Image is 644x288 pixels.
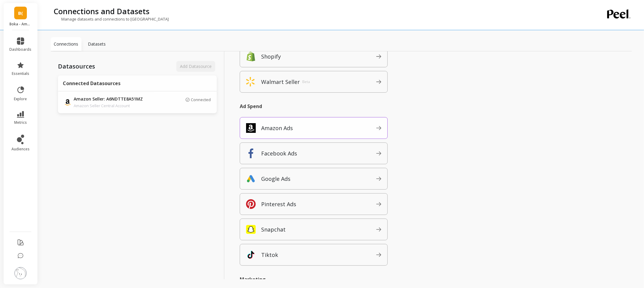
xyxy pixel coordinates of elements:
[261,52,281,61] p: Shopify
[10,47,32,52] span: dashboards
[261,251,278,259] p: Tiktok
[246,250,256,260] img: api.tiktok.svg
[261,200,296,208] p: Pinterest Ads
[261,124,293,132] p: Amazon Ads
[261,149,297,158] p: Facebook Ads
[246,123,256,133] img: api.amazonads.svg
[261,174,290,183] p: Google Ads
[14,97,27,101] span: explore
[246,174,256,184] img: api.google.svg
[74,96,158,103] p: Amazon Seller: A6NDTTE8A51MZ
[246,199,256,209] img: api.pinterest.svg
[54,6,149,16] p: Connections and Datasets
[18,10,23,17] span: B(
[246,149,256,158] img: api.fb.svg
[14,267,27,279] img: profile picture
[88,41,106,47] p: Datasets
[58,62,95,71] p: Datasources
[302,79,310,84] p: Beta
[54,41,78,47] p: Connections
[14,120,27,125] span: metrics
[11,147,30,152] span: audiences
[240,103,388,110] p: Ad Spend
[246,77,255,87] img: api.walmart_seller.svg
[64,99,71,106] img: api.amazon.svg
[63,80,120,86] p: Connected Datasources
[12,71,29,76] span: essentials
[246,225,256,234] img: api.snapchat.svg
[261,225,286,234] p: Snapchat
[10,22,32,27] p: Boka - Amazon (Essor)
[51,16,169,22] p: Manage datasets and connections to [GEOGRAPHIC_DATA]
[261,78,300,86] p: Walmart Seller
[246,52,256,61] img: api.shopify.svg
[240,276,388,283] p: Marketing
[191,97,211,102] p: Connected
[74,103,158,109] p: Amazon Seller Central Account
